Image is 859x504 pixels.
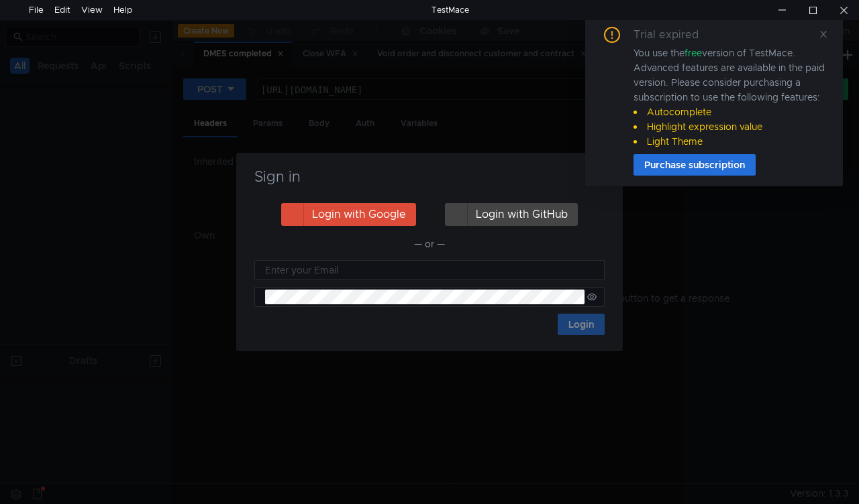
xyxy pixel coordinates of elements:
[634,27,715,43] div: Trial expired
[265,263,597,277] input: Enter your Email
[634,46,827,149] div: You use the version of TestMace. Advanced features are available in the paid version. Please cons...
[445,203,578,226] button: Login with GitHub
[254,236,605,252] div: — or —
[634,105,827,119] li: Autocomplete
[252,169,607,185] h3: Sign in
[634,154,756,176] button: Purchase subscription
[685,47,702,59] span: free
[281,203,416,226] button: Login with Google
[634,119,827,134] li: Highlight expression value
[634,134,827,149] li: Light Theme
